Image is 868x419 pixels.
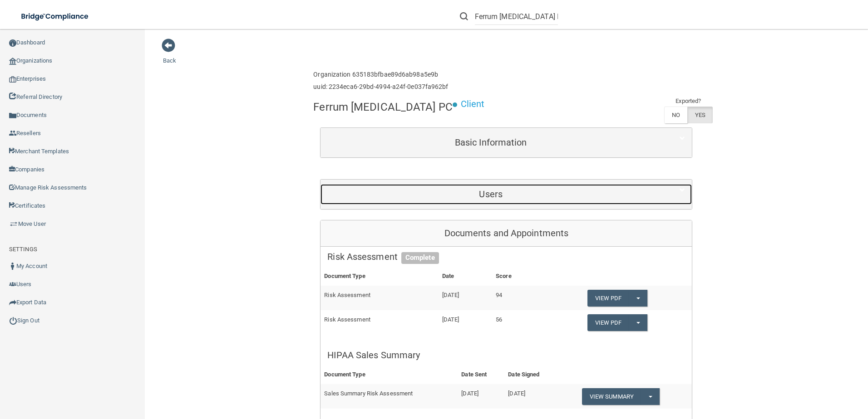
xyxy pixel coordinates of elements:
td: [DATE] [504,384,560,409]
img: bridge_compliance_login_screen.278c3ca4.svg [14,7,97,26]
div: Documents and Appointments [321,220,692,247]
td: Sales Summary Risk Assessment [321,384,458,409]
label: YES [687,107,713,123]
label: NO [664,107,687,123]
label: SETTINGS [9,244,37,255]
th: Score [492,267,543,286]
h5: Users [327,189,654,199]
input: Search [475,8,558,25]
h5: Risk Assessment [327,252,685,262]
img: ic_power_dark.7ecde6b1.png [9,317,17,325]
h4: Ferrum [MEDICAL_DATA] PC [313,101,452,113]
td: [DATE] [439,310,492,334]
img: organization-icon.f8decf85.png [9,58,16,65]
img: icon-documents.8dae5593.png [9,112,16,119]
th: Date Sent [458,365,504,384]
a: Basic Information [327,132,685,153]
td: 56 [492,310,543,334]
a: Users [327,184,685,205]
th: Date Signed [504,365,560,384]
td: [DATE] [439,286,492,310]
a: Back [163,46,176,64]
p: Client [461,96,485,112]
td: 94 [492,286,543,310]
img: enterprise.0d942306.png [9,76,16,83]
a: View PDF [587,314,629,331]
th: Date [439,267,492,286]
img: ic-search.3b580494.png [460,12,468,20]
h5: Basic Information [327,137,654,147]
img: briefcase.64adab9b.png [9,219,18,229]
td: Exported? [664,96,713,107]
td: Risk Assessment [321,310,438,334]
td: [DATE] [458,384,504,409]
h6: uuid: 2234eca6-29bd-4994-a24f-0e037fa962bf [313,83,448,90]
img: ic_user_dark.df1a06c3.png [9,263,16,270]
th: Document Type [321,365,458,384]
img: ic_dashboard_dark.d01f4a41.png [9,39,16,47]
a: View Summary [582,388,641,405]
img: ic_reseller.de258add.png [9,130,16,137]
span: Complete [401,252,439,264]
h6: Organization 635183bfbae89d6ab98a5e9b [313,71,448,78]
h5: HIPAA Sales Summary [327,350,685,360]
th: Document Type [321,267,438,286]
img: icon-export.b9366987.png [9,299,16,306]
img: icon-users.e205127d.png [9,281,16,288]
a: View PDF [587,290,629,307]
td: Risk Assessment [321,286,438,310]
